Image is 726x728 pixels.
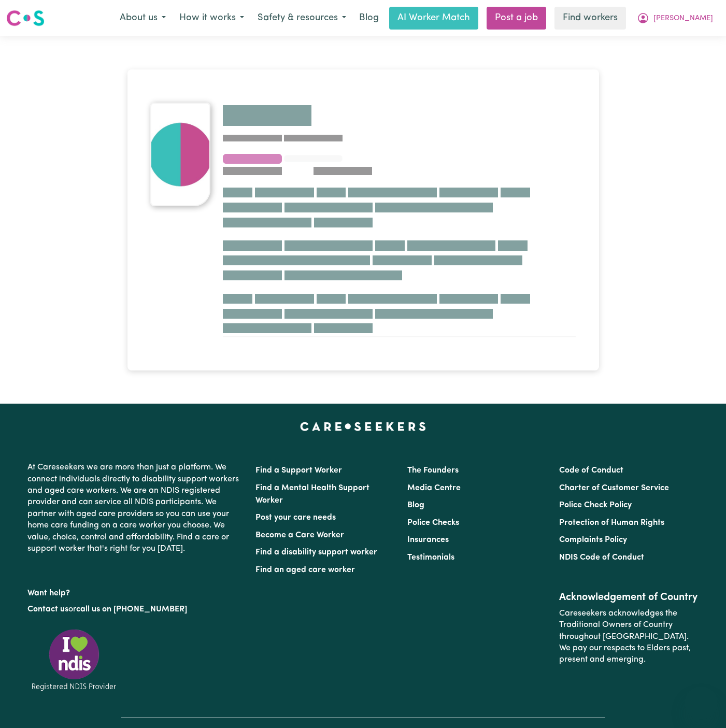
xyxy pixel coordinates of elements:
[407,536,449,544] a: Insurances
[407,519,459,527] a: Police Checks
[173,7,251,29] button: How it works
[559,536,627,544] a: Complaints Policy
[559,484,669,492] a: Charter of Customer Service
[685,687,718,720] iframe: Button to launch messaging window
[407,466,459,475] a: The Founders
[407,501,424,509] a: Blog
[300,422,426,431] a: Careseekers home page
[255,484,369,505] a: Find a Mental Health Support Worker
[559,519,664,527] a: Protection of Human Rights
[407,553,454,562] a: Testimonials
[630,7,720,29] button: My Account
[27,458,243,559] p: At Careseekers we are more than just a platform. We connect individuals directly to disability su...
[27,627,121,692] img: Registered NDIS provider
[6,6,45,30] a: Careseekers logo
[389,7,478,30] a: AI Worker Match
[559,553,644,562] a: NDIS Code of Conduct
[27,583,243,599] p: Want help?
[559,604,699,670] p: Careseekers acknowledges the Traditional Owners of Country throughout [GEOGRAPHIC_DATA]. We pay o...
[76,605,187,613] a: call us on [PHONE_NUMBER]
[255,548,377,556] a: Find a disability support worker
[407,484,461,492] a: Media Centre
[559,591,699,604] h2: Acknowledgement of Country
[255,566,355,574] a: Find an aged care worker
[487,7,546,30] a: Post a job
[554,7,626,30] a: Find workers
[27,599,243,619] p: or
[353,7,385,30] a: Blog
[255,531,344,539] a: Become a Care Worker
[255,513,336,522] a: Post your care needs
[255,466,342,475] a: Find a Support Worker
[559,501,632,509] a: Police Check Policy
[559,466,623,475] a: Code of Conduct
[113,7,173,29] button: About us
[653,13,713,24] span: [PERSON_NAME]
[27,605,68,613] a: Contact us
[6,9,45,27] img: Careseekers logo
[251,7,353,29] button: Safety & resources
